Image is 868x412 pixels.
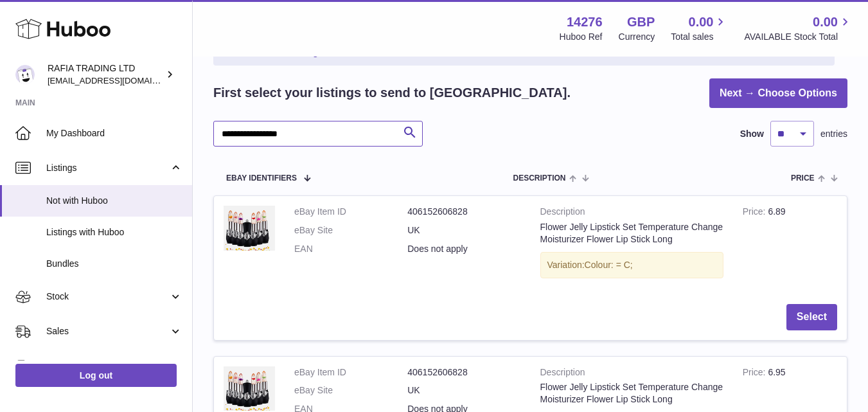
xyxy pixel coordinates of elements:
[294,206,407,218] dt: eBay Item ID
[540,252,723,278] div: Variation:
[813,13,838,31] span: 0.00
[619,31,655,43] div: Currency
[709,78,847,109] a: Next → Choose Options
[540,381,723,406] div: Flower Jelly Lipstick Set Temperature Change Moisturizer Flower Lip Stick Long
[791,174,815,183] span: Price
[740,128,764,140] label: Show
[46,162,169,174] span: Listings
[213,84,571,102] h2: First select your listings to send to [GEOGRAPHIC_DATA].
[744,31,853,43] span: AVAILABLE Stock Total
[540,206,723,221] strong: Description
[46,258,182,270] span: Bundles
[513,174,565,183] span: Description
[407,384,520,397] dd: UK
[48,62,163,87] div: RAFIA TRADING LTD
[627,13,655,31] strong: GBP
[294,243,407,255] dt: EAN
[786,304,837,330] button: Select
[294,366,407,379] dt: eBay Item ID
[224,366,275,411] img: $_57.PNG
[743,367,768,381] strong: Price
[671,31,728,43] span: Total sales
[46,127,182,139] span: My Dashboard
[224,206,275,251] img: $_57.PNG
[407,366,520,379] dd: 406152606828
[567,13,603,31] strong: 14276
[294,384,407,397] dt: eBay Site
[743,206,768,220] strong: Price
[768,367,785,377] span: 6.95
[671,13,728,43] a: 0.00 Total sales
[46,325,169,337] span: Sales
[15,65,35,84] img: azyofficial920@gmail.com
[46,360,169,372] span: Orders
[407,224,520,237] dd: UK
[46,291,169,303] span: Stock
[407,206,520,218] dd: 406152606828
[540,366,723,382] strong: Description
[689,13,714,31] span: 0.00
[768,206,785,217] span: 6.89
[407,243,520,255] dd: Does not apply
[226,174,297,183] span: eBay Identifiers
[48,75,189,85] span: [EMAIL_ADDRESS][DOMAIN_NAME]
[820,128,847,140] span: entries
[46,195,182,207] span: Not with Huboo
[585,260,633,270] span: Colour: = C;
[560,31,603,43] div: Huboo Ref
[744,13,853,43] a: 0.00 AVAILABLE Stock Total
[540,221,723,246] div: Flower Jelly Lipstick Set Temperature Change Moisturizer Flower Lip Stick Long
[15,364,177,387] a: Log out
[46,226,182,238] span: Listings with Huboo
[294,224,407,237] dt: eBay Site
